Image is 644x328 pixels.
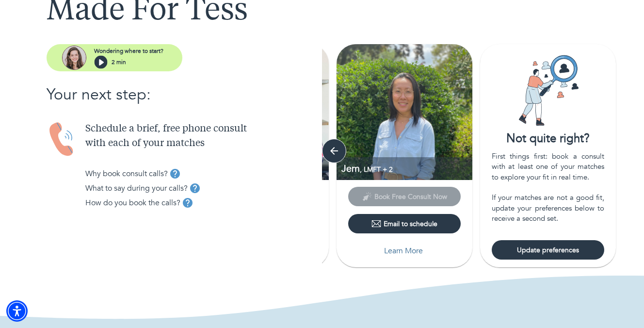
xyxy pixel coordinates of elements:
p: Schedule a brief, free phone consult with each of your matches [85,122,322,151]
img: Jem Wong profile [337,44,472,180]
div: Accessibility Menu [6,300,28,322]
div: Not quite right? [480,131,616,147]
img: assistant [62,46,86,70]
div: First things first: book a consult with at least one of your matches to explore your fit in real ... [492,151,604,224]
p: 2 min [112,58,126,66]
p: What to say during your calls? [85,182,188,194]
img: Handset [47,122,78,157]
button: Update preferences [492,240,604,260]
span: , LMFT + 2 [360,165,393,174]
p: Jem [341,162,472,175]
p: Your next step: [47,83,322,106]
button: Email to schedule [348,214,461,233]
span: Update preferences [496,246,600,255]
p: Wondering where to start? [94,47,163,55]
img: Card icon [512,54,584,127]
button: tooltip [168,166,182,181]
button: tooltip [180,196,195,210]
p: Why book consult calls? [85,168,168,180]
p: Learn More [384,245,423,257]
div: Email to schedule [371,219,437,229]
p: How do you book the calls? [85,197,180,209]
button: Learn More [348,241,461,261]
button: tooltip [188,181,202,196]
button: assistantWondering where to start?2 min [47,44,182,71]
